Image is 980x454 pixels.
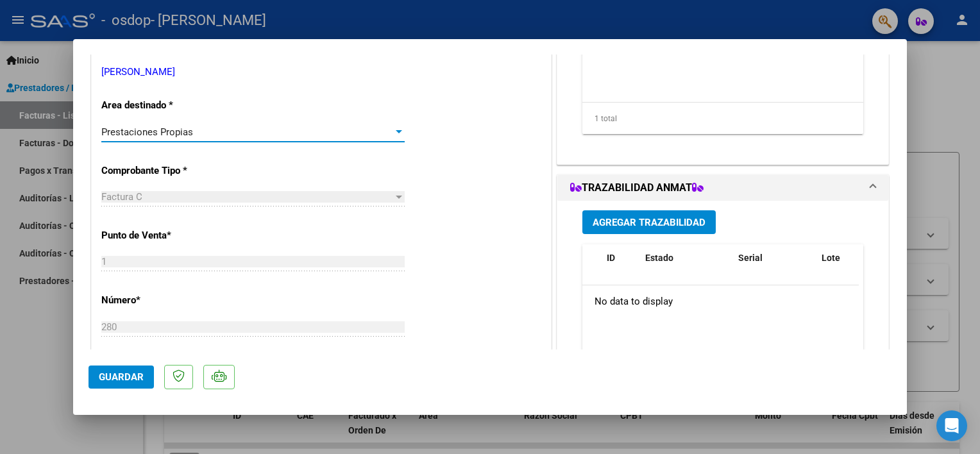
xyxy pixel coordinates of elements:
p: [PERSON_NAME] [101,65,541,80]
span: Agregar Trazabilidad [593,217,705,228]
span: ID [607,253,615,263]
datatable-header-cell: ID [602,244,640,287]
p: Número [101,293,233,308]
div: No data to display [582,285,859,317]
button: Agregar Trazabilidad [582,210,716,234]
span: Guardar [99,371,144,383]
span: Factura C [101,191,142,203]
div: Open Intercom Messenger [936,410,967,441]
button: Guardar [89,366,154,389]
datatable-header-cell: Lote [816,244,871,287]
p: Comprobante Tipo * [101,164,233,178]
datatable-header-cell: Serial [733,244,816,287]
h1: TRAZABILIDAD ANMAT [570,180,704,196]
span: Serial [738,253,763,263]
mat-expansion-panel-header: TRAZABILIDAD ANMAT [557,175,888,201]
span: Prestaciones Propias [101,126,193,138]
datatable-header-cell: Estado [640,244,733,287]
div: 1 total [582,103,863,135]
span: Lote [822,253,840,263]
p: Area destinado * [101,98,233,113]
span: Estado [645,253,673,263]
p: Punto de Venta [101,228,233,243]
